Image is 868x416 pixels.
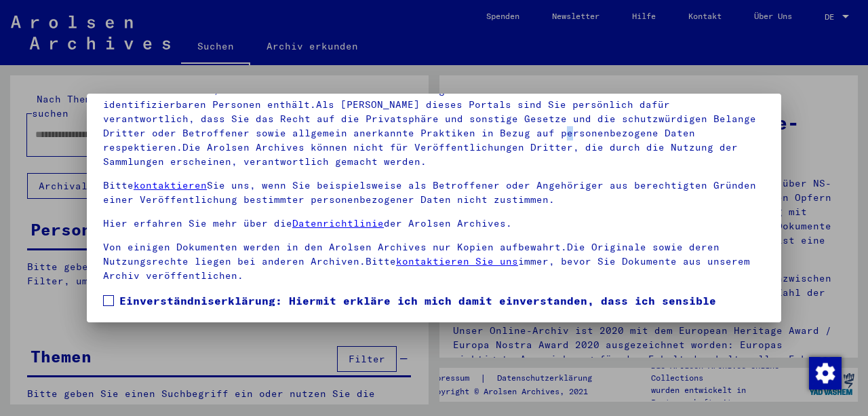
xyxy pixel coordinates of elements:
[292,217,384,229] a: Datenrichtlinie
[809,357,842,390] img: Modification du consentement
[103,216,765,231] p: Hier erfahren Sie mehr über die der Arolsen Archives.
[103,240,765,283] p: Von einigen Dokumenten werden in den Arolsen Archives nur Kopien aufbewahrt.Die Originale sowie d...
[103,83,765,169] p: Bitte beachten Sie, dass dieses Portal über NS - Verfolgte sensible Daten zu identifizierten oder...
[103,178,765,207] p: Bitte Sie uns, wenn Sie beispielsweise als Betroffener oder Angehöriger aus berechtigten Gründen ...
[119,292,765,358] span: Einverständniserklärung: Hiermit erkläre ich mich damit einverstanden, dass ich sensible personen...
[134,179,207,191] a: kontaktieren
[396,255,518,267] a: kontaktieren Sie uns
